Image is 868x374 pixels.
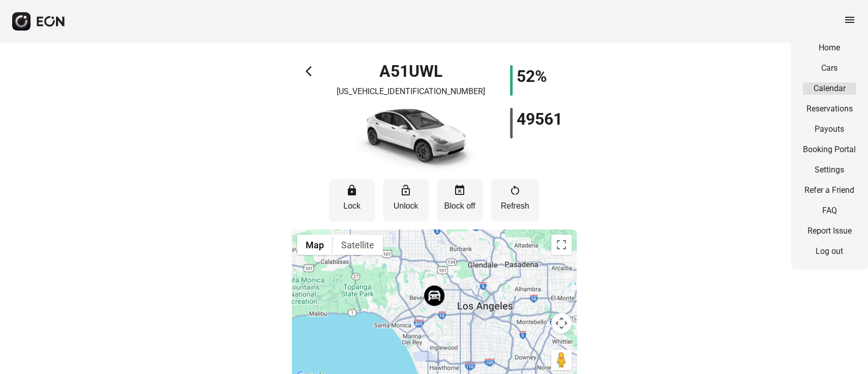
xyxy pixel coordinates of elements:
button: Map camera controls [551,313,572,333]
p: [US_VEHICLE_IDENTIFICATION_NUMBER] [337,85,485,98]
a: Refer a Friend [803,184,856,196]
button: Show satellite imagery [333,235,383,255]
a: Reservations [803,103,856,115]
a: Calendar [803,82,856,95]
p: Block off [442,200,477,212]
a: Log out [803,245,856,257]
span: event_busy [454,184,466,196]
span: restart_alt [509,184,521,196]
a: Cars [803,62,856,74]
span: lock [346,184,358,196]
button: Block off [437,179,483,221]
img: car [340,102,482,173]
a: Payouts [803,123,856,135]
a: Report Issue [803,225,856,237]
a: Settings [803,164,856,176]
p: Unlock [388,200,424,212]
button: Lock [329,179,375,221]
button: Show street map [297,235,333,255]
button: Unlock [383,179,429,221]
h1: 49561 [517,113,562,125]
button: Toggle fullscreen view [551,235,572,255]
span: lock_open [400,184,412,196]
button: Refresh [491,179,539,221]
a: Home [803,42,856,54]
p: Refresh [496,200,534,212]
button: Drag Pegman onto the map to open Street View [551,350,572,370]
a: FAQ [803,205,856,217]
p: Lock [334,200,370,212]
a: Booking Portal [803,143,856,156]
h1: 52% [517,70,547,82]
span: menu [844,14,856,26]
h1: A51UWL [379,65,442,77]
span: arrow_back_ios [306,65,318,77]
